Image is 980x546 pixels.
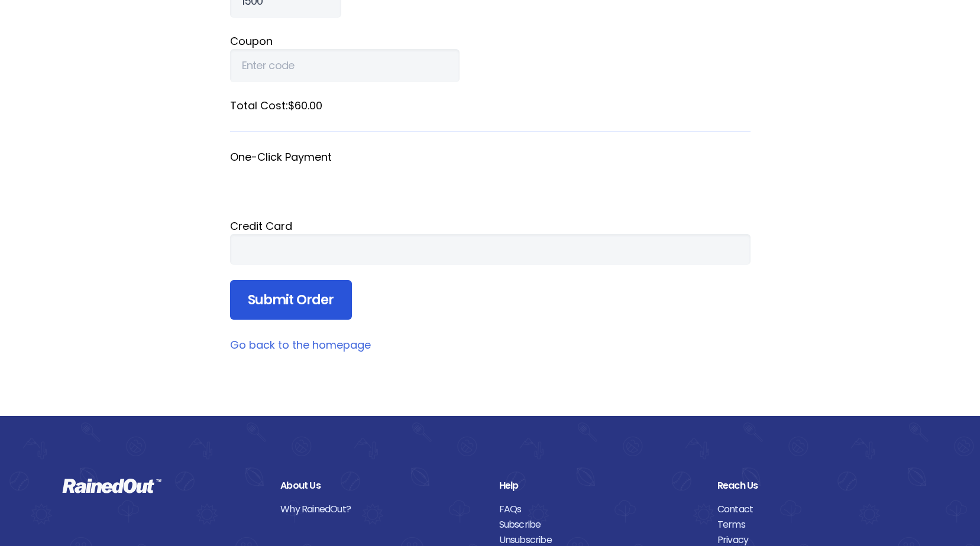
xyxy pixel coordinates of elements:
[280,478,481,493] div: About Us
[717,502,918,517] a: Contact
[230,280,352,320] input: Submit Order
[280,502,481,517] a: Why RainedOut?
[499,478,700,493] div: Help
[242,243,739,256] iframe: Secure card payment input frame
[230,97,751,113] label: Total Cost: $60.00
[230,149,751,203] fieldset: One-Click Payment
[230,33,751,49] label: Coupon
[230,218,751,234] div: Credit Card
[230,337,371,352] a: Go back to the homepage
[717,478,918,493] div: Reach Us
[230,49,460,82] input: Enter code
[499,502,700,517] a: FAQs
[717,517,918,532] a: Terms
[230,165,751,203] iframe: Secure payment button frame
[499,517,700,532] a: Subscribe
